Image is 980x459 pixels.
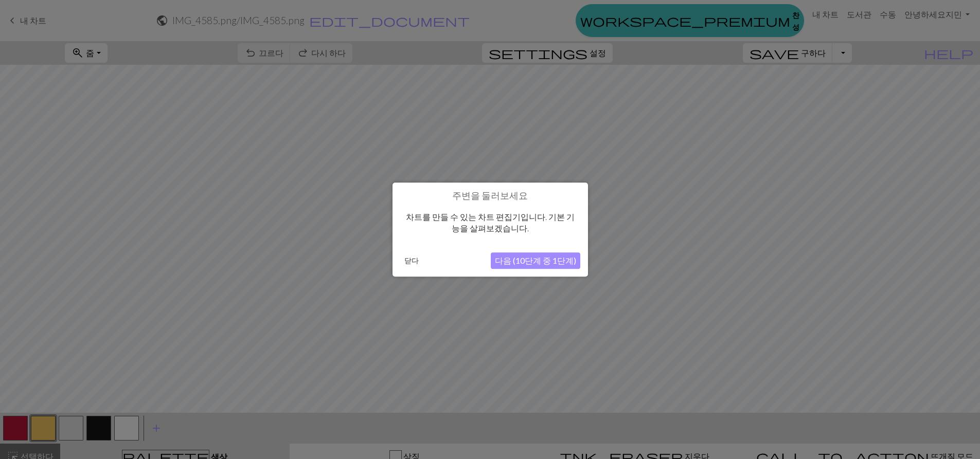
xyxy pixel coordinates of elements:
h1: 주변을 둘러보세요 [400,190,580,201]
font: 주변을 둘러보세요 [452,190,528,201]
font: 닫다 [404,256,419,265]
font: 차트를 만들 수 있는 차트 편집기입니다. 기본 기능을 살펴보겠습니다. [406,212,575,233]
button: 닫다 [400,253,423,268]
div: 주변을 둘러보세요 [393,182,588,277]
font: 다음 (10단계 중 1단계) [495,255,576,265]
button: 다음 (10단계 중 1단계) [491,252,580,269]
